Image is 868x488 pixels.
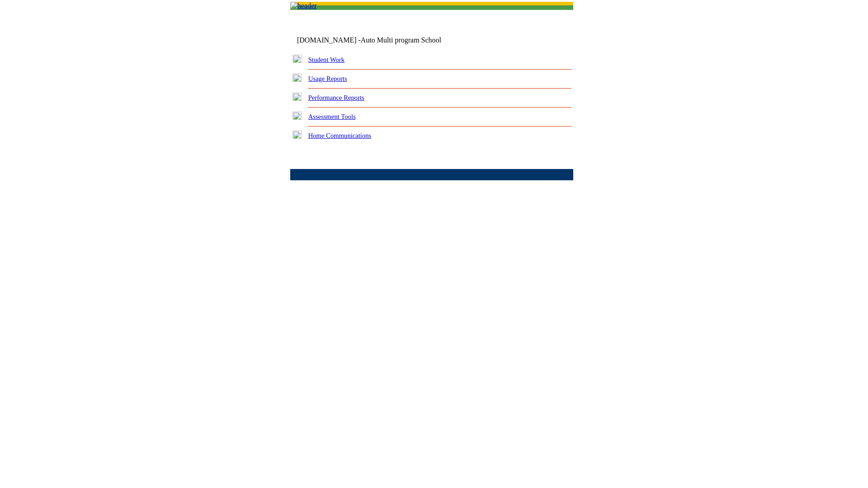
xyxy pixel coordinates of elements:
[308,94,364,101] a: Performance Reports
[308,56,344,63] a: Student Work
[308,75,347,82] a: Usage Reports
[292,93,302,101] img: plus.gif
[292,74,302,82] img: plus.gif
[297,36,463,44] td: [DOMAIN_NAME] -
[292,131,302,139] img: plus.gif
[290,2,317,10] img: header
[308,113,356,120] a: Assessment Tools
[361,36,441,44] nobr: Auto Multi program School
[292,112,302,120] img: plus.gif
[308,132,372,139] a: Home Communications
[292,55,302,63] img: plus.gif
